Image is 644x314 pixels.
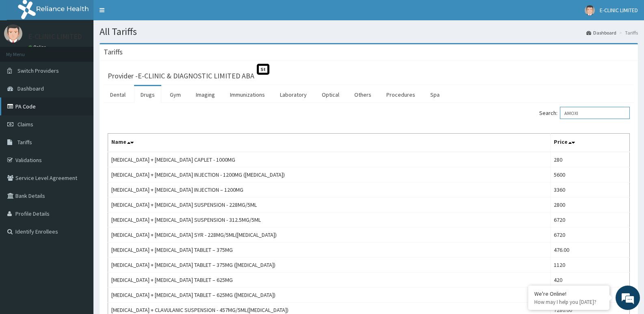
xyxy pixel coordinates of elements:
[273,86,313,103] a: Laboratory
[4,24,22,43] img: User Image
[108,167,551,182] td: [MEDICAL_DATA] + [MEDICAL_DATA] INJECTION - 1200MG ([MEDICAL_DATA])
[551,212,630,227] td: 6720
[551,273,630,288] td: 420
[223,86,271,103] a: Immunizations
[134,86,161,103] a: Drugs
[42,45,137,56] div: Chat with us now
[4,222,155,250] textarea: Type your message and hit 'Enter'
[17,121,33,128] span: Claims
[551,243,630,258] td: 476.00
[315,86,346,103] a: Optical
[551,152,630,167] td: 280
[534,290,603,297] div: We're Online!
[28,44,48,50] a: Online
[534,299,603,305] p: How may I help you today?
[104,48,123,56] h3: Tariffs
[17,139,32,146] span: Tariffs
[551,182,630,197] td: 3360
[189,86,221,103] a: Imaging
[108,288,551,303] td: [MEDICAL_DATA] + [MEDICAL_DATA] TABLET – 625MG ([MEDICAL_DATA])
[108,212,551,227] td: [MEDICAL_DATA] + [MEDICAL_DATA] SUSPENSION - 312.5MG/5ML
[586,29,616,36] a: Dashboard
[17,67,59,74] span: Switch Providers
[108,243,551,258] td: [MEDICAL_DATA] + [MEDICAL_DATA] TABLET – 375MG
[108,197,551,212] td: [MEDICAL_DATA] + [MEDICAL_DATA] SUSPENSION - 228MG/5ML
[100,26,638,37] h1: All Tariffs
[104,86,132,103] a: Dental
[560,107,630,119] input: Search:
[551,134,630,152] th: Price
[539,107,630,119] label: Search:
[108,72,254,80] h3: Provider - E-CLINIC & DIAGNOSTIC LIMITED ABA
[108,258,551,273] td: [MEDICAL_DATA] + [MEDICAL_DATA] TABLET – 375MG ([MEDICAL_DATA])
[585,5,595,15] img: User Image
[108,227,551,243] td: [MEDICAL_DATA] + [MEDICAL_DATA] SYR - 228MG/5ML([MEDICAL_DATA])
[108,152,551,167] td: [MEDICAL_DATA] + [MEDICAL_DATA] CAPLET - 1000MG
[108,182,551,197] td: [MEDICAL_DATA] + [MEDICAL_DATA] INJECTION – 1200MG
[108,273,551,288] td: [MEDICAL_DATA] + [MEDICAL_DATA] TABLET – 625MG
[17,85,44,92] span: Dashboard
[47,102,112,184] span: We're online!
[28,33,82,40] p: E-CLINIC LIMITED
[257,64,269,75] span: St
[551,197,630,212] td: 2800
[380,86,422,103] a: Procedures
[551,167,630,182] td: 5600
[551,227,630,243] td: 6720
[163,86,187,103] a: Gym
[600,6,638,14] span: E-CLINIC LIMITED
[617,29,638,36] li: Tariffs
[348,86,378,103] a: Others
[551,258,630,273] td: 1120
[424,86,446,103] a: Spa
[108,134,551,152] th: Name
[15,41,33,61] img: d_794563401_company_1708531726252_794563401
[133,4,153,24] div: Minimize live chat window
